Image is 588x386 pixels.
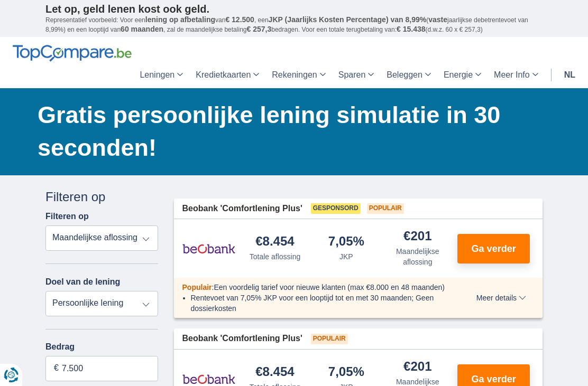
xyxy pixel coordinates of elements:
[45,277,120,287] label: Doel van de lening
[328,235,364,249] div: 7,05%
[476,294,526,302] span: Meer details
[472,374,516,384] span: Ga verder
[45,342,158,352] label: Bedrag
[255,235,294,249] div: €8.454
[255,365,294,380] div: €8.454
[182,283,212,291] span: Populair
[182,236,235,262] img: product.pl.alt Beobank
[558,62,582,88] a: nl
[38,99,543,164] h1: Gratis persoonlijke lening simulatie in 30 seconden!
[380,62,437,88] a: Beleggen
[328,365,364,380] div: 7,05%
[457,234,530,263] button: Ga verder
[13,45,132,62] img: TopCompare
[45,15,543,34] p: Representatief voorbeeld: Voor een van , een ( jaarlijkse debetrentevoet van 8,99%) en een loopti...
[133,62,189,88] a: Leningen
[45,188,158,206] div: Filteren op
[225,15,254,24] span: € 12.500
[145,15,215,24] span: lening op afbetaling
[311,334,348,344] span: Populair
[54,362,59,374] span: €
[121,25,163,33] span: 60 maanden
[189,62,265,88] a: Kredietkaarten
[332,62,381,88] a: Sparen
[403,230,431,244] div: €201
[488,62,545,88] a: Meer Info
[468,294,534,302] button: Meer details
[437,62,488,88] a: Energie
[311,203,361,214] span: Gesponsord
[182,203,302,215] span: Beobank 'Comfortlening Plus'
[403,360,431,374] div: €201
[386,246,449,267] div: Maandelijkse aflossing
[269,15,427,24] span: JKP (Jaarlijks Kosten Percentage) van 8,99%
[428,15,447,24] span: vaste
[174,282,462,293] div: :
[246,25,271,33] span: € 257,3
[45,212,89,221] label: Filteren op
[367,203,404,214] span: Populair
[214,283,445,291] span: Een voordelig tarief voor nieuwe klanten (max €8.000 en 48 maanden)
[472,244,516,253] span: Ga verder
[182,333,302,345] span: Beobank 'Comfortlening Plus'
[265,62,332,88] a: Rekeningen
[250,251,301,262] div: Totale aflossing
[45,3,543,15] p: Let op, geld lenen kost ook geld.
[339,251,353,262] div: JKP
[397,25,426,33] span: € 15.438
[191,293,454,314] li: Rentevoet van 7,05% JKP voor een looptijd tot en met 30 maanden; Geen dossierkosten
